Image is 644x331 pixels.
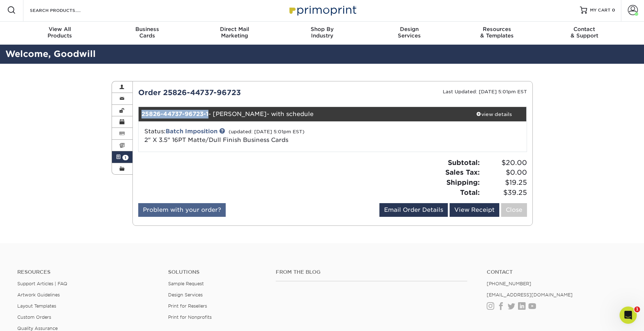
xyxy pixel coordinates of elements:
[103,26,191,32] span: Business
[191,26,278,39] div: Marketing
[138,203,226,217] a: Problem with your order?
[453,26,541,39] div: & Templates
[366,26,453,39] div: Services
[482,167,527,178] span: $0.00
[191,26,278,32] span: Direct Mail
[166,128,217,135] a: Batch Imposition
[103,26,191,39] div: Cards
[17,303,56,309] a: Layout Templates
[139,127,397,144] div: Status:
[144,137,288,143] a: 2" X 3.5" 16PT Matte/Dull Finish Business Cards
[448,158,480,166] strong: Subtotal:
[17,292,60,298] a: Artwork Guidelines
[462,107,527,121] a: view details
[17,281,67,286] a: Support Articles | FAQ
[168,269,265,275] h4: Solutions
[482,188,527,198] span: $39.25
[286,2,358,18] img: Primoprint
[133,87,333,98] div: Order 25826-44737-96723
[482,158,527,168] span: $20.00
[122,155,129,160] span: 1
[168,292,203,298] a: Design Services
[462,111,527,118] div: view details
[168,303,207,309] a: Print for Resellers
[29,6,99,14] input: SEARCH PRODUCTS.....
[445,168,480,176] strong: Sales Tax:
[487,269,627,275] a: Contact
[278,26,366,39] div: Industry
[541,26,628,39] div: & Support
[103,22,191,45] a: BusinessCards
[450,203,499,217] a: View Receipt
[487,292,573,298] a: [EMAIL_ADDRESS][DOMAIN_NAME]
[379,203,448,217] a: Email Order Details
[634,307,640,312] span: 1
[541,22,628,45] a: Contact& Support
[612,8,615,13] span: 0
[191,22,278,45] a: Direct MailMarketing
[16,26,104,39] div: Products
[168,314,212,320] a: Print for Nonprofits
[446,178,480,186] strong: Shipping:
[229,129,305,134] small: (updated: [DATE] 5:01pm EST)
[16,26,104,32] span: View All
[278,22,366,45] a: Shop ByIndustry
[17,269,157,275] h4: Resources
[366,22,453,45] a: DesignServices
[366,26,453,32] span: Design
[487,281,531,286] a: [PHONE_NUMBER]
[541,26,628,32] span: Contact
[501,203,527,217] a: Close
[453,22,541,45] a: Resources& Templates
[16,22,104,45] a: View AllProducts
[168,281,204,286] a: Sample Request
[278,26,366,32] span: Shop By
[460,188,480,196] strong: Total:
[276,269,467,275] h4: From the Blog
[482,178,527,188] span: $19.25
[443,89,527,94] small: Last Updated: [DATE] 5:01pm EST
[453,26,541,32] span: Resources
[590,7,611,13] span: MY CART
[620,307,637,324] iframe: Intercom live chat
[141,111,208,117] strong: 25826-44737-96723-1
[139,107,462,121] div: - [PERSON_NAME]- with schedule
[112,151,133,163] a: 1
